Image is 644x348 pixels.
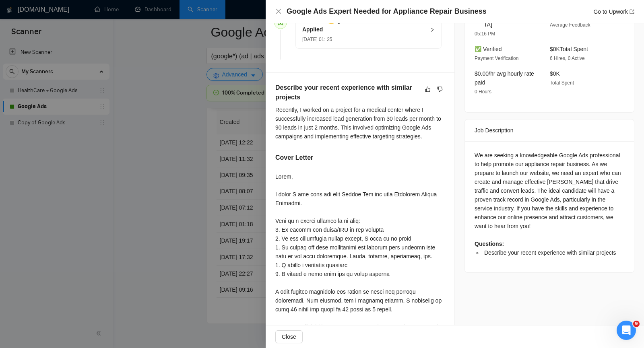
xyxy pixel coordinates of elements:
[475,151,624,257] div: We are seeking a knowledgeable Google Ads professional to help promote our appliance repair busin...
[275,83,419,102] h5: Describe your recent experience with similar projects
[550,70,560,77] span: $0K
[475,89,491,95] span: 0 Hours
[302,17,425,34] h5: Laziza AI 👑 Qualified this Job and It Was Applied
[475,119,624,141] div: Job Description
[423,84,433,94] button: like
[593,8,634,15] a: Go to Upworkexport
[475,46,502,52] span: ✅ Verified
[275,8,282,15] button: Close
[302,37,332,42] span: [DATE] 01: 25
[275,153,313,163] h5: Cover Letter
[430,27,435,32] span: right
[282,332,296,341] span: Close
[425,86,431,93] span: like
[475,31,495,37] span: 05:16 PM
[475,241,504,247] strong: Questions:
[275,8,282,14] span: close
[475,70,534,86] span: $0.00/hr avg hourly rate paid
[275,105,445,141] div: Recently, I worked on a project for a medical center where I successfully increased lead generati...
[550,80,574,86] span: Total Spent
[550,46,588,52] span: $0K Total Spent
[275,330,303,343] button: Close
[287,6,487,16] h4: Google Ads Expert Needed for Appliance Repair Business
[617,321,636,340] iframe: Intercom live chat
[550,56,585,61] span: 6 Hires, 0 Active
[475,56,518,61] span: Payment Verification
[437,86,443,93] span: dislike
[484,249,616,256] span: Describe your recent experience with similar projects
[630,9,634,14] span: export
[435,84,445,94] button: dislike
[550,22,590,28] span: Average Feedback
[633,321,640,327] span: 9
